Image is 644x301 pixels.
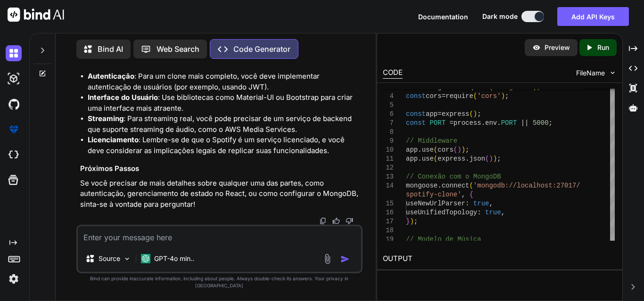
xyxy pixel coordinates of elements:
[426,110,438,118] span: app
[88,114,361,135] li: : Para streaming real, você pode precisar de um serviço de backend que suporte streaming de áudio...
[6,122,22,138] img: premium
[462,191,465,198] span: ,
[438,110,441,118] span: =
[429,119,446,127] span: PORT
[383,146,394,155] div: 10
[141,254,150,263] img: GPT-4o mini
[422,146,434,154] span: use
[501,92,505,100] span: )
[406,92,426,100] span: const
[406,146,418,154] span: app
[383,235,394,244] div: 19
[576,68,605,78] span: FileName
[88,72,134,81] strong: Autenticação
[485,209,501,216] span: true
[477,209,481,216] span: :
[406,110,426,118] span: const
[154,254,194,263] p: GPT-4o min..
[383,199,394,208] div: 15
[485,119,497,127] span: env
[532,43,541,52] img: preview
[157,43,199,55] p: Web Search
[99,254,120,263] p: Source
[477,92,501,100] span: 'cors'
[465,200,469,207] span: :
[533,119,549,127] span: 5000
[609,69,617,77] img: chevron down
[98,43,123,55] p: Bind AI
[434,155,438,163] span: (
[418,146,421,154] span: .
[406,191,462,198] span: spotify-clone'
[493,155,497,163] span: )
[406,182,438,189] span: mongoose
[383,208,394,217] div: 16
[469,182,473,189] span: (
[426,92,442,100] span: cors
[383,163,394,172] div: 12
[434,146,438,154] span: (
[481,119,485,127] span: .
[465,146,469,154] span: ;
[497,155,501,163] span: ;
[473,110,477,118] span: )
[76,275,363,289] p: Bind can provide inaccurate information, including about people. Always double-check its answers....
[322,253,333,264] img: attachment
[80,163,361,174] h3: Próximos Passos
[406,218,410,225] span: }
[501,209,505,216] span: ,
[446,92,473,100] span: require
[332,217,340,225] img: like
[442,92,446,100] span: =
[383,137,394,146] div: 9
[442,182,470,189] span: connect
[383,67,403,79] div: CODE
[383,226,394,235] div: 18
[319,217,327,225] img: copy
[485,155,489,163] span: (
[377,248,622,270] h2: OUTPUT
[406,137,457,145] span: // Middleware
[497,119,501,127] span: .
[383,110,394,119] div: 6
[346,217,353,225] img: dislike
[465,155,469,163] span: .
[557,7,629,26] button: Add API Keys
[469,191,473,198] span: {
[383,128,394,137] div: 8
[383,119,394,128] div: 7
[383,92,394,101] div: 4
[88,135,139,144] strong: Licenciamento
[469,155,485,163] span: json
[410,218,413,225] span: )
[383,217,394,226] div: 17
[505,92,509,100] span: ;
[406,155,418,163] span: app
[438,146,454,154] span: cors
[88,135,361,156] li: : Lembre-se de que o Spotify é um serviço licenciado, e você deve considerar as implicações legai...
[473,182,580,189] span: 'mongodb://localhost:27017/
[383,181,394,190] div: 14
[418,155,421,163] span: .
[449,119,453,127] span: =
[545,43,570,52] p: Preview
[6,71,22,87] img: darkAi-studio
[454,119,481,127] span: process
[469,110,473,118] span: (
[457,146,461,154] span: )
[414,218,418,225] span: ;
[422,155,434,163] span: use
[438,155,465,163] span: express
[501,119,517,127] span: PORT
[549,119,553,127] span: ;
[454,146,457,154] span: (
[489,200,493,207] span: ,
[406,209,477,216] span: useUnifiedTopology
[406,200,465,207] span: useNewUrlParser
[418,12,468,22] button: Documentation
[477,110,481,118] span: ;
[406,119,426,127] span: const
[462,146,465,154] span: )
[438,182,441,189] span: .
[6,271,22,287] img: settings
